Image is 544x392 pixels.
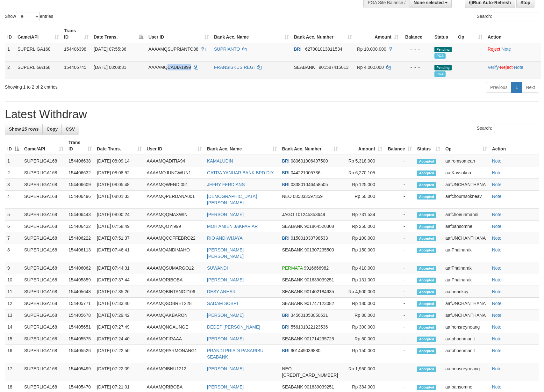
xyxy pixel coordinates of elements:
[385,333,415,345] td: -
[207,301,238,306] a: SADAM SOBRI
[144,179,204,191] td: AAAAMQWENDI051
[417,278,436,283] span: Accepted
[443,345,489,363] td: aafphoenmanit
[22,232,66,244] td: SUPERLIGA168
[94,209,144,221] td: [DATE] 08:00:24
[5,286,22,298] td: 11
[94,167,144,179] td: [DATE] 08:08:52
[5,81,222,90] div: Showing 1 to 2 of 2 entries
[443,155,489,167] td: aafromsomean
[148,47,198,52] span: AAAAMQSUPRIANTO88
[434,65,452,70] span: Pending
[492,236,502,241] a: Note
[94,232,144,244] td: [DATE] 07:51:37
[434,53,446,59] span: Marked by aafromsomean
[214,65,255,70] a: FRANSISKUS REGI
[66,137,94,155] th: Trans ID: activate to sort column ascending
[5,298,22,309] td: 12
[492,384,502,389] a: Note
[144,298,204,309] td: AAAAMQSOBRET228
[443,262,489,274] td: aafPhalnarak
[144,363,204,381] td: AAAAMQIBNU1212
[486,82,512,93] a: Previous
[16,12,40,21] select: Showentries
[340,298,385,309] td: Rp 180,000
[492,336,502,341] a: Note
[414,137,443,155] th: Status: activate to sort column ascending
[455,25,485,43] th: Op: activate to sort column ascending
[282,224,303,229] span: SEABANK
[282,247,303,252] span: SEABANK
[22,321,66,333] td: SUPERLIGA168
[340,262,385,274] td: Rp 410,000
[144,309,204,321] td: AAAAMQAKBARON
[5,137,22,155] th: ID: activate to sort column descending
[22,221,66,232] td: SUPERLIGA168
[432,25,455,43] th: Status
[66,363,94,381] td: 154405499
[282,182,289,187] span: BRI
[291,236,328,241] span: Copy 015001030798533 to clipboard
[492,182,502,187] a: Note
[443,309,489,321] td: aafUNCHANTHANA
[385,309,415,321] td: -
[66,232,94,244] td: 154406222
[304,247,334,252] span: Copy 901307235500 to clipboard
[66,179,94,191] td: 154406609
[66,333,94,345] td: 154405575
[291,170,320,175] span: Copy 044221005736 to clipboard
[94,345,144,363] td: [DATE] 07:22:50
[282,366,291,371] span: NEO
[207,194,257,205] a: [DEMOGRAPHIC_DATA][PERSON_NAME]
[417,159,436,164] span: Accepted
[417,171,436,176] span: Accepted
[385,209,415,221] td: -
[340,191,385,209] td: Rp 50,000
[282,373,338,378] span: Copy 5859458264366726 to clipboard
[66,155,94,167] td: 154406638
[443,232,489,244] td: aafUNCHANTHANA
[385,262,415,274] td: -
[47,127,58,132] span: Copy
[385,274,415,286] td: -
[22,137,66,155] th: Game/API: activate to sort column ascending
[340,309,385,321] td: Rp 80,000
[492,277,502,282] a: Note
[207,224,258,229] a: MOH AMIEN JAKFAR AR
[64,47,86,52] span: 154406398
[5,363,22,381] td: 17
[291,313,328,318] span: Copy 345601053050531 to clipboard
[477,12,539,21] label: Search:
[61,25,91,43] th: Trans ID: activate to sort column ascending
[207,366,244,371] a: [PERSON_NAME]
[5,179,22,191] td: 3
[291,348,320,353] span: Copy 901449039880 to clipboard
[22,155,66,167] td: SUPERLIGA168
[144,321,204,333] td: AAAAMQNGAUNGE
[94,221,144,232] td: [DATE] 07:58:49
[340,137,385,155] th: Amount: activate to sort column ascending
[279,137,340,155] th: Bank Acc. Number: activate to sort column ascending
[511,82,522,93] a: 1
[94,137,144,155] th: Date Trans.: activate to sort column ascending
[304,277,334,282] span: Copy 901639039251 to clipboard
[22,209,66,221] td: SUPERLIGA168
[22,274,66,286] td: SUPERLIGA168
[5,221,22,232] td: 6
[385,298,415,309] td: -
[293,194,323,199] span: Copy 085833597359 to clipboard
[443,298,489,309] td: aafUNCHANTHANA
[319,65,348,70] span: Copy 901587415013 to clipboard
[443,244,489,262] td: aafPhalnarak
[434,71,446,77] span: Marked by aafromsomean
[144,209,204,221] td: AAAAMQQMAXWIN
[144,262,204,274] td: AAAAMQSUMARGO12
[5,244,22,262] td: 8
[94,298,144,309] td: [DATE] 07:33:40
[304,336,334,341] span: Copy 901714295725 to clipboard
[144,345,204,363] td: AAAAMQPARMONANG1
[91,25,146,43] th: Date Trans.: activate to sort column descending
[207,212,244,217] a: [PERSON_NAME]
[282,158,289,163] span: BRI
[417,266,436,271] span: Accepted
